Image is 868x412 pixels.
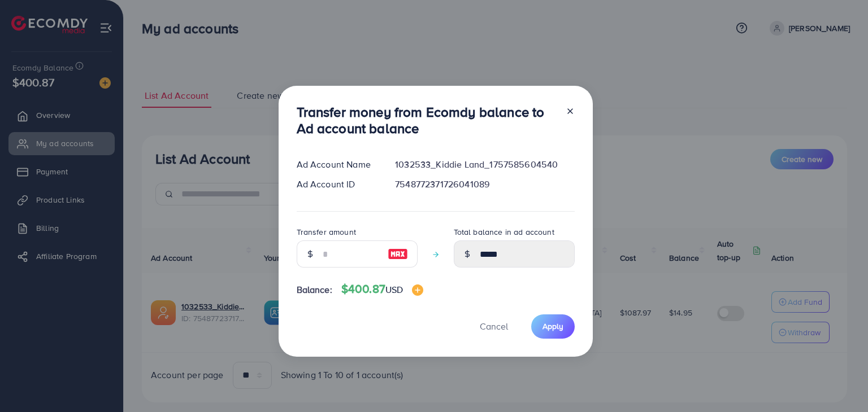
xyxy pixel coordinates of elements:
h4: $400.87 [341,282,424,296]
label: Total balance in ad account [454,226,554,238]
div: Ad Account Name [288,158,387,171]
img: image [412,284,423,296]
button: Apply [531,314,575,339]
span: Apply [542,321,563,332]
h3: Transfer money from Ecomdy balance to Ad account balance [297,104,557,137]
div: 1032533_Kiddie Land_1757585604540 [386,158,583,171]
label: Transfer amount [297,226,356,238]
span: Cancel [480,320,508,332]
div: Ad Account ID [288,178,387,191]
div: 7548772371726041089 [386,178,583,191]
button: Cancel [466,314,522,339]
span: Balance: [297,283,332,296]
span: USD [385,283,403,296]
img: image [388,247,408,261]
